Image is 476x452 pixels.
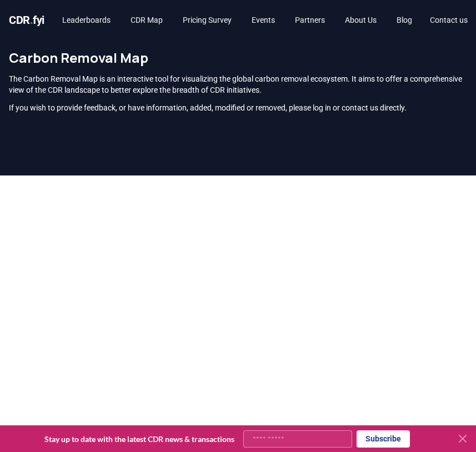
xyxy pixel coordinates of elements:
a: CDR.fyi [9,12,44,28]
a: Blog [388,10,421,30]
p: The Carbon Removal Map is an interactive tool for visualizing the global carbon removal ecosystem... [9,73,467,96]
a: Pricing Survey [174,10,240,30]
a: CDR Map [122,10,172,30]
a: Events [243,10,284,30]
span: . [30,13,33,27]
h1: Carbon Removal Map [9,49,467,67]
span: CDR fyi [9,13,44,27]
a: Leaderboards [53,10,119,30]
a: About Us [336,10,385,30]
a: Partners [286,10,334,30]
nav: Main [53,10,421,30]
p: If you wish to provide feedback, or have information, added, modified or removed, please log in o... [9,102,467,113]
